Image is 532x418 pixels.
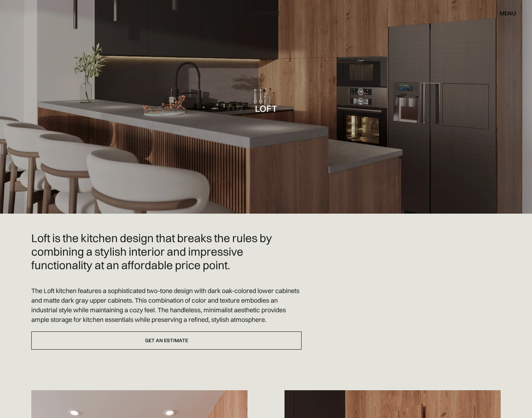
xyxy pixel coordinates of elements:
[500,10,516,16] div: menu
[255,104,277,113] h1: Loft
[235,9,297,18] a: home
[31,331,302,350] a: Get an estimate
[31,231,302,272] h2: Loft is the kitchen design that breaks the rules by combining a stylish interior and impressive f...
[493,7,516,19] div: menu
[31,286,302,324] p: The Loft kitchen features a sophisticated two-tone design with dark oak-colored lower cabinets an...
